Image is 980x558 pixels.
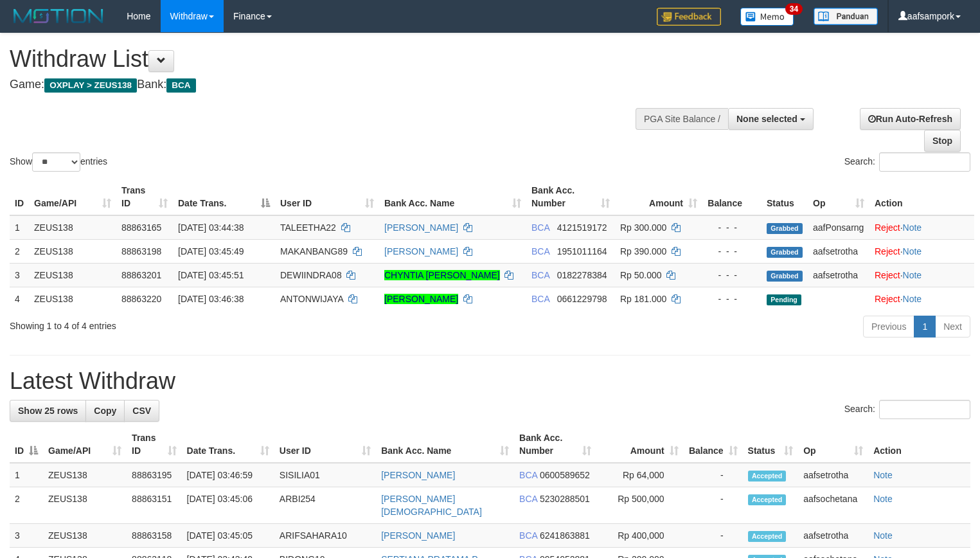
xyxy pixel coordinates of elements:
span: Pending [767,294,801,305]
th: Action [868,426,970,463]
a: Previous [863,316,914,337]
a: Note [873,530,893,541]
span: [DATE] 03:46:38 [178,294,244,304]
td: 3 [10,263,29,287]
a: Note [903,270,922,280]
span: Accepted [748,471,787,482]
img: Button%20Memo.svg [740,8,794,26]
a: Copy [85,400,125,422]
img: panduan.png [814,8,878,25]
a: [PERSON_NAME] [384,294,458,304]
td: · [869,215,974,240]
a: Note [903,222,922,233]
a: Reject [875,294,900,304]
label: Search: [844,152,970,172]
th: Op: activate to sort column ascending [808,179,869,215]
div: - - - [708,221,756,234]
label: Show entries [10,152,107,172]
th: Trans ID: activate to sort column ascending [116,179,173,215]
span: 34 [785,3,803,15]
span: 88863198 [121,246,161,256]
td: 2 [10,487,43,524]
th: Status: activate to sort column ascending [743,426,799,463]
td: ZEUS138 [43,463,127,487]
span: 88863201 [121,270,161,280]
span: Accepted [748,494,787,505]
th: Date Trans.: activate to sort column ascending [182,426,274,463]
span: Show 25 rows [18,406,78,416]
td: aafsetrotha [798,463,868,487]
span: Copy 4121519172 to clipboard [557,222,607,233]
a: Note [903,294,922,304]
span: [DATE] 03:44:38 [178,222,244,233]
td: [DATE] 03:45:05 [182,524,274,548]
th: Bank Acc. Name: activate to sort column ascending [379,179,526,215]
a: Reject [875,222,900,233]
span: Rp 50.000 [620,270,662,280]
a: [PERSON_NAME] [381,470,455,480]
td: - [684,487,743,524]
td: aafPonsarng [808,215,869,240]
td: 3 [10,524,43,548]
h1: Latest Withdraw [10,368,970,394]
button: None selected [728,108,814,130]
td: [DATE] 03:45:06 [182,487,274,524]
span: BCA [531,294,549,304]
span: [DATE] 03:45:49 [178,246,244,256]
td: aafsochetana [798,487,868,524]
span: Grabbed [767,223,803,234]
th: User ID: activate to sort column ascending [275,179,379,215]
span: 88863165 [121,222,161,233]
a: Next [935,316,970,337]
th: Op: activate to sort column ascending [798,426,868,463]
select: Showentries [32,152,80,172]
span: Grabbed [767,247,803,258]
span: BCA [519,494,537,504]
td: - [684,524,743,548]
td: Rp 64,000 [596,463,684,487]
input: Search: [879,152,970,172]
td: 88863151 [127,487,181,524]
div: PGA Site Balance / [636,108,728,130]
td: 88863158 [127,524,181,548]
span: [DATE] 03:45:51 [178,270,244,280]
th: ID [10,179,29,215]
span: MAKANBANG89 [280,246,348,256]
span: Copy 0661229798 to clipboard [557,294,607,304]
a: Note [903,246,922,256]
th: Game/API: activate to sort column ascending [29,179,116,215]
a: [PERSON_NAME] [381,530,455,541]
span: Accepted [748,531,787,542]
h4: Game: Bank: [10,78,641,91]
a: Note [873,470,893,480]
span: Rp 181.000 [620,294,666,304]
span: CSV [132,406,151,416]
th: Bank Acc. Number: activate to sort column ascending [526,179,615,215]
td: ZEUS138 [29,239,116,263]
th: Date Trans.: activate to sort column descending [173,179,275,215]
a: Note [873,494,893,504]
span: Copy 0600589652 to clipboard [540,470,590,480]
th: Status [762,179,808,215]
a: Stop [924,130,961,152]
img: Feedback.jpg [657,8,721,26]
a: Run Auto-Refresh [860,108,961,130]
td: aafsetrotha [808,263,869,287]
div: - - - [708,269,756,282]
span: BCA [531,222,549,233]
th: Game/API: activate to sort column ascending [43,426,127,463]
span: TALEETHA22 [280,222,336,233]
th: ID: activate to sort column descending [10,426,43,463]
span: DEWIINDRA08 [280,270,342,280]
th: Amount: activate to sort column ascending [596,426,684,463]
span: Copy 5230288501 to clipboard [540,494,590,504]
a: [PERSON_NAME][DEMOGRAPHIC_DATA] [381,494,482,517]
td: ZEUS138 [43,524,127,548]
a: [PERSON_NAME] [384,246,458,256]
div: Showing 1 to 4 of 4 entries [10,314,398,332]
span: ANTONWIJAYA [280,294,343,304]
span: Copy 0182278384 to clipboard [557,270,607,280]
td: 2 [10,239,29,263]
span: Rp 300.000 [620,222,666,233]
th: Balance [702,179,762,215]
